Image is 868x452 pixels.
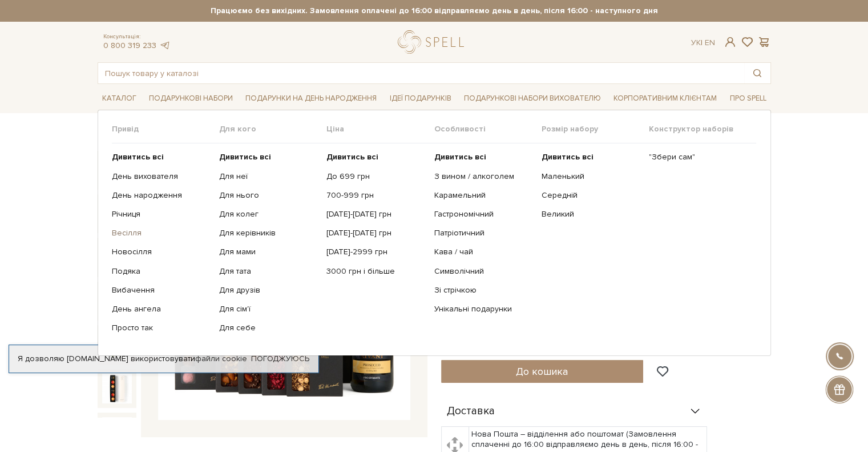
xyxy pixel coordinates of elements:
span: Особливості [434,124,541,134]
a: Для неї [219,171,318,182]
a: Унікальні подарунки [434,304,532,314]
div: Я дозволяю [DOMAIN_NAME] використовувати [9,354,318,364]
a: Дивитись всі [326,152,425,162]
a: Зі стрічкою [434,285,532,295]
a: Корпоративним клієнтам [609,89,721,108]
a: Великий [542,209,640,219]
a: logo [398,30,469,54]
a: Середній [542,190,640,201]
span: Консультація: [103,33,171,41]
a: Погоджуюсь [251,354,309,364]
input: Пошук товару у каталозі [98,63,744,83]
span: | [701,38,703,47]
a: Каталог [98,90,141,107]
b: Дивитись всі [542,152,594,162]
a: файли cookie [195,354,247,363]
div: Каталог [98,110,771,356]
a: Карамельний [434,190,532,201]
a: Для друзів [219,285,318,295]
span: До кошика [516,365,568,378]
a: Ідеї подарунків [385,90,455,107]
a: [DATE]-[DATE] грн [326,209,425,219]
a: Для мами [219,247,318,257]
span: Привід [112,124,219,134]
a: Подарункові набори вихователю [459,89,605,108]
a: 3000 грн і більше [326,266,425,277]
a: Дивитись всі [219,152,318,162]
a: Річниця [112,209,211,219]
a: [DATE]-2999 грн [326,247,425,257]
a: Весілля [112,228,211,238]
a: День ангела [112,304,211,314]
a: Для тата [219,266,318,277]
a: До 699 грн [326,171,425,182]
a: Кава / чай [434,247,532,257]
strong: Працюємо без вихідних. Замовлення оплачені до 16:00 відправляємо день в день, після 16:00 - насту... [98,6,771,16]
a: Про Spell [725,90,770,107]
span: Розмір набору [542,124,649,134]
a: Подарунки на День народження [241,90,381,107]
button: До кошика [441,360,644,383]
a: Гастрономічний [434,209,532,219]
button: Пошук товару у каталозі [744,63,770,83]
a: "Збери сам" [649,152,748,162]
a: Для сім'ї [219,304,318,314]
a: Дивитись всі [434,152,532,162]
div: Ук [691,38,715,48]
a: Вибачення [112,285,211,295]
a: Просто так [112,323,211,333]
a: Новосілля [112,247,211,257]
span: Для кого [219,124,326,134]
a: telegram [159,41,171,50]
a: Подарункові набори [144,90,237,107]
a: Для керівників [219,228,318,238]
a: [DATE]-[DATE] грн [326,228,425,238]
a: Символічний [434,266,532,277]
a: Дивитись всі [112,152,211,162]
span: Доставка [447,406,495,417]
a: 700-999 грн [326,190,425,201]
a: З вином / алкоголем [434,171,532,182]
img: Подарунок Святковий антистрес [102,417,132,447]
b: Дивитись всі [112,152,164,162]
a: Для колег [219,209,318,219]
a: Подяка [112,266,211,277]
a: 0 800 319 233 [103,41,156,50]
a: Для себе [219,323,318,333]
img: Подарунок Святковий антистрес [102,374,132,403]
span: Ціна [326,124,434,134]
span: Конструктор наборів [649,124,756,134]
a: День вихователя [112,171,211,182]
a: Маленький [542,171,640,182]
a: En [705,38,715,47]
a: Для нього [219,190,318,201]
a: Патріотичний [434,228,532,238]
a: День народження [112,190,211,201]
b: Дивитись всі [219,152,271,162]
b: Дивитись всі [326,152,378,162]
b: Дивитись всі [434,152,486,162]
a: Дивитись всі [542,152,640,162]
